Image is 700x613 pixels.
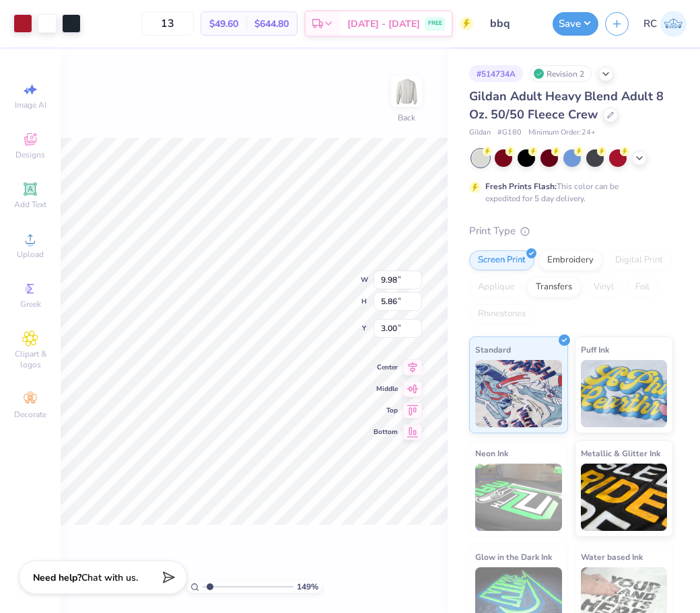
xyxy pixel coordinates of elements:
span: Top [374,406,398,415]
span: Bottom [374,427,398,437]
div: Back [398,112,415,124]
input: – – [141,11,194,36]
span: Upload [17,249,44,260]
button: Save [553,12,598,36]
span: $49.60 [209,17,238,31]
span: Clipart & logos [7,349,54,370]
span: Middle [374,384,398,394]
span: Glow in the Dark Ink [475,550,552,564]
span: Minimum Order: 24 + [528,127,596,139]
div: Revision 2 [530,65,592,82]
div: Transfers [527,277,581,297]
span: Puff Ink [581,342,609,357]
img: Puff Ink [581,360,668,427]
span: # G180 [497,127,522,139]
span: Center [374,363,398,372]
img: Metallic & Glitter Ink [581,464,668,531]
img: Rio Cabojoc [660,11,687,37]
span: Water based Ink [581,550,643,564]
span: Neon Ink [475,446,508,460]
div: Vinyl [585,277,623,297]
div: Screen Print [469,250,534,271]
div: Applique [469,277,523,297]
div: This color can be expedited for 5 day delivery. [485,180,651,205]
span: 149 % [297,581,318,593]
span: Add Text [14,199,46,210]
span: Gildan [469,127,491,139]
span: FREE [428,19,442,28]
div: Print Type [469,223,673,239]
img: Back [393,78,420,105]
span: Chat with us. [81,571,138,584]
span: Designs [15,149,45,160]
span: Standard [475,342,511,357]
span: RC [643,16,657,32]
a: RC [643,11,687,37]
span: Decorate [14,409,46,420]
span: $644.80 [254,17,289,31]
span: [DATE] - [DATE] [347,17,420,31]
div: Digital Print [606,250,672,271]
span: Image AI [15,100,46,110]
span: Greek [20,299,41,310]
strong: Need help? [33,571,81,584]
div: Rhinestones [469,304,534,324]
div: Embroidery [538,250,602,271]
input: Untitled Design [480,10,546,37]
img: Neon Ink [475,464,562,531]
strong: Fresh Prints Flash: [485,181,557,192]
span: Gildan Adult Heavy Blend Adult 8 Oz. 50/50 Fleece Crew [469,88,664,122]
img: Standard [475,360,562,427]
div: Foil [627,277,658,297]
span: Metallic & Glitter Ink [581,446,660,460]
div: # 514734A [469,65,523,82]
